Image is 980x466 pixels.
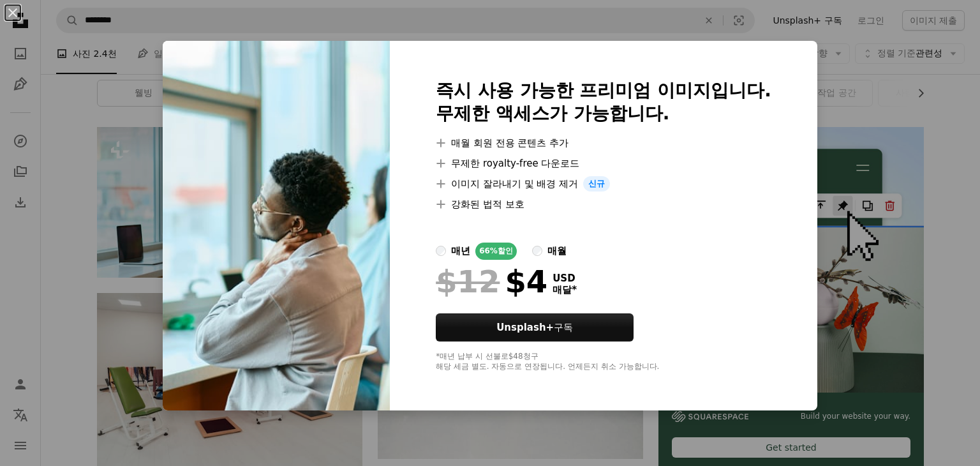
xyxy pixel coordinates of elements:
button: Unsplash+구독 [436,313,634,342]
div: 매월 [547,243,567,259]
li: 강화된 법적 보호 [436,197,771,212]
input: 매월 [532,246,542,256]
span: USD [553,273,577,284]
h2: 즉시 사용 가능한 프리미엄 이미지입니다. 무제한 액세스가 가능합니다. [436,79,771,125]
strong: Unsplash+ [496,322,554,333]
input: 매년66%할인 [436,246,446,256]
span: $12 [436,265,500,298]
li: 무제한 royalty-free 다운로드 [436,156,771,171]
div: 66% 할인 [475,243,517,260]
div: 매년 [451,243,470,259]
div: *매년 납부 시 선불로 $48 청구 해당 세금 별도. 자동으로 연장됩니다. 언제든지 취소 가능합니다. [436,352,771,372]
li: 매월 회원 전용 콘텐츠 추가 [436,135,771,151]
li: 이미지 잘라내기 및 배경 제거 [436,176,771,192]
img: premium_photo-1710466999953-d03e667ae937 [163,41,390,410]
div: $4 [436,265,547,298]
span: 신규 [583,176,610,192]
